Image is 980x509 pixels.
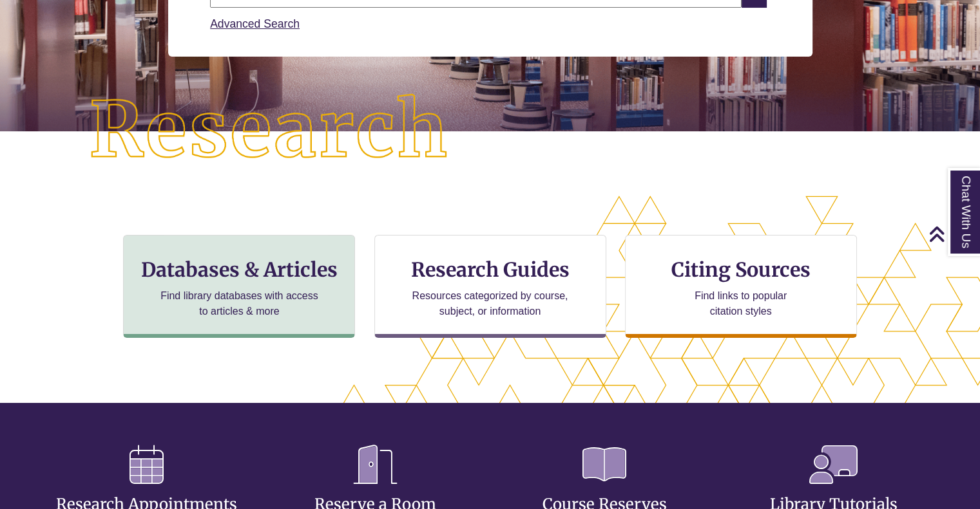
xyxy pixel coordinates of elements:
[123,235,355,338] a: Databases & Articles Find library databases with access to articles & more
[210,17,300,30] a: Advanced Search
[374,235,606,338] a: Research Guides Resources categorized by course, subject, or information
[625,235,857,338] a: Citing Sources Find links to popular citation styles
[662,257,820,282] h3: Citing Sources
[134,257,344,282] h3: Databases & Articles
[406,288,574,319] p: Resources categorized by course, subject, or information
[678,288,803,319] p: Find links to popular citation styles
[49,54,490,207] img: Research
[928,225,977,243] a: Back to Top
[385,257,595,282] h3: Research Guides
[155,288,323,319] p: Find library databases with access to articles & more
